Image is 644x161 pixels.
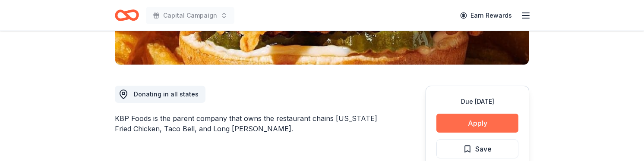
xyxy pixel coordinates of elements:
div: KBP Foods is the parent company that owns the restaurant chains [US_STATE] Fried Chicken, Taco Be... [115,113,384,134]
button: Apply [436,114,518,133]
div: Due [DATE] [436,96,518,107]
span: Save [475,143,492,155]
span: Capital Campaign [163,10,217,21]
button: Save [436,139,518,158]
span: Donating in all states [134,90,199,98]
a: Home [115,5,139,25]
button: Capital Campaign [146,7,234,24]
a: Earn Rewards [455,8,517,23]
